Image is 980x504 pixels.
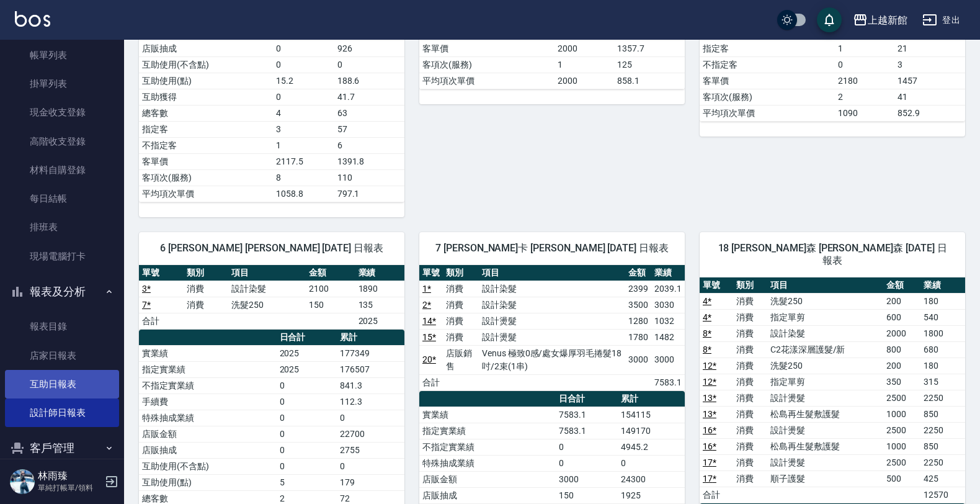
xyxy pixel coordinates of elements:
td: 350 [883,374,920,390]
td: 200 [883,293,920,309]
td: 7583.1 [556,423,618,439]
td: 特殊抽成業績 [139,410,277,426]
a: 互助日報表 [5,370,119,398]
td: 176507 [337,361,404,377]
td: 1890 [355,281,404,297]
td: 實業績 [139,345,277,361]
td: 消費 [733,293,767,309]
td: 洗髮250 [767,293,884,309]
td: 客單價 [419,40,555,56]
td: 客單價 [700,73,835,89]
td: 3 [894,56,965,73]
th: 日合計 [277,330,337,346]
a: 店家日報表 [5,341,119,370]
td: 互助使用(點) [139,73,273,89]
td: 店販抽成 [419,487,556,503]
td: 1 [555,56,614,73]
td: 消費 [733,309,767,325]
td: 店販金額 [419,471,556,487]
td: 消費 [184,297,228,313]
span: 7 [PERSON_NAME]卡 [PERSON_NAME] [DATE] 日報表 [434,242,670,254]
td: 互助使用(不含點) [139,56,273,73]
td: 125 [614,56,685,73]
td: 0 [337,410,404,426]
td: 消費 [443,297,479,313]
td: 設計燙髮 [767,454,884,470]
th: 金額 [306,265,355,281]
td: 188.6 [334,73,404,89]
td: 3500 [625,297,651,313]
td: 店販抽成 [139,442,277,458]
td: 3000 [651,345,685,374]
td: 客單價 [139,153,273,169]
td: 2117.5 [273,153,334,169]
td: 1 [835,40,894,56]
td: 消費 [733,341,767,358]
td: 0 [273,56,334,73]
td: 特殊抽成業績 [419,455,556,471]
td: 425 [920,470,965,487]
th: 項目 [767,277,884,294]
td: 0 [277,458,337,474]
th: 累計 [337,330,404,346]
td: 設計燙髮 [767,422,884,438]
a: 高階收支登錄 [5,127,119,156]
th: 累計 [618,391,685,407]
td: 2500 [883,454,920,470]
td: 7583.1 [651,374,685,390]
td: 互助獲得 [139,89,273,105]
a: 排班表 [5,213,119,241]
td: 8 [273,169,334,186]
td: 1280 [625,313,651,329]
td: 0 [277,442,337,458]
td: 洗髮250 [228,297,306,313]
td: 客項次(服務) [419,56,555,73]
td: 消費 [443,329,479,345]
a: 材料自購登錄 [5,156,119,184]
td: 0 [835,56,894,73]
td: 0 [334,56,404,73]
th: 項目 [228,265,306,281]
td: 0 [277,426,337,442]
td: 消費 [733,358,767,374]
td: 0 [618,455,685,471]
td: 設計燙髮 [479,313,626,329]
td: 3030 [651,297,685,313]
td: 2755 [337,442,404,458]
td: 0 [273,40,334,56]
td: 841.3 [337,377,404,394]
td: 858.1 [614,73,685,89]
td: 0 [277,377,337,394]
td: 1000 [883,438,920,454]
td: 800 [883,341,920,358]
td: 消費 [733,438,767,454]
button: 客戶管理 [5,432,119,464]
td: 21 [894,40,965,56]
a: 掛單列表 [5,70,119,98]
td: 154115 [618,407,685,423]
td: 179 [337,474,404,490]
td: 設計燙髮 [479,329,626,345]
div: 上越新館 [868,12,907,28]
td: 互助使用(不含點) [139,458,277,474]
th: 業績 [651,265,685,281]
th: 業績 [920,277,965,294]
td: 2250 [920,390,965,406]
td: 洗髮250 [767,358,884,374]
a: 設計師日報表 [5,398,119,427]
td: 不指定客 [139,137,273,153]
td: 2000 [883,325,920,341]
td: 平均項次單價 [139,186,273,202]
a: 現場電腦打卡 [5,242,119,271]
td: 1780 [625,329,651,345]
td: 店販金額 [139,426,277,442]
button: 報表及分析 [5,276,119,308]
td: 112.3 [337,394,404,410]
td: 設計染髮 [479,281,626,297]
td: 2500 [883,422,920,438]
td: 互助使用(點) [139,474,277,490]
td: 平均項次單價 [700,105,835,121]
td: 3 [273,121,334,137]
td: 2025 [277,361,337,377]
span: 6 [PERSON_NAME] [PERSON_NAME] [DATE] 日報表 [154,242,390,254]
